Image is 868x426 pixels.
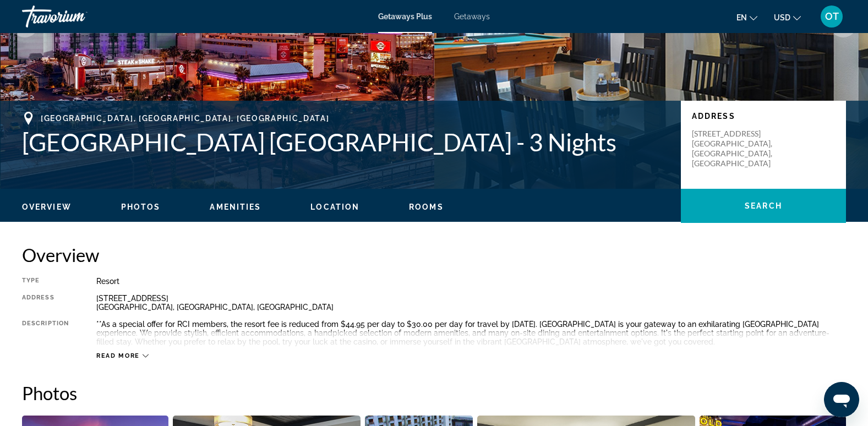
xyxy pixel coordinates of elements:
button: Change language [736,9,757,25]
span: Read more [96,352,140,359]
p: [STREET_ADDRESS] [GEOGRAPHIC_DATA], [GEOGRAPHIC_DATA], [GEOGRAPHIC_DATA] [692,129,780,168]
span: Overview [22,203,72,211]
a: Travorium [22,2,132,31]
a: Getaways Plus [378,12,432,21]
button: Read more [96,352,149,360]
button: Search [681,189,846,223]
button: Change currency [774,9,801,25]
button: Photos [121,202,161,212]
span: Photos [121,203,161,211]
span: Search [745,201,782,210]
a: Getaways [454,12,490,21]
iframe: Button to launch messaging window [824,382,859,417]
p: Address [692,112,835,121]
span: [GEOGRAPHIC_DATA], [GEOGRAPHIC_DATA], [GEOGRAPHIC_DATA] [41,114,329,123]
div: **As a special offer for RCI members, the resort fee is reduced from $44.95 per day to $30.00 per... [96,320,846,346]
span: Location [310,203,359,211]
button: Amenities [210,202,261,212]
span: USD [774,13,790,22]
span: en [736,13,747,22]
h2: Photos [22,382,846,404]
span: Rooms [409,203,444,211]
button: User Menu [817,5,846,28]
span: OT [825,11,839,22]
h2: Overview [22,244,846,266]
div: [STREET_ADDRESS] [GEOGRAPHIC_DATA], [GEOGRAPHIC_DATA], [GEOGRAPHIC_DATA] [96,294,846,312]
h1: [GEOGRAPHIC_DATA] [GEOGRAPHIC_DATA] - 3 Nights [22,128,670,156]
div: Type [22,277,69,286]
div: Resort [96,277,846,286]
div: Address [22,294,69,312]
div: Description [22,320,69,346]
button: Rooms [409,202,444,212]
span: Amenities [210,203,261,211]
button: Location [310,202,359,212]
button: Overview [22,202,72,212]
